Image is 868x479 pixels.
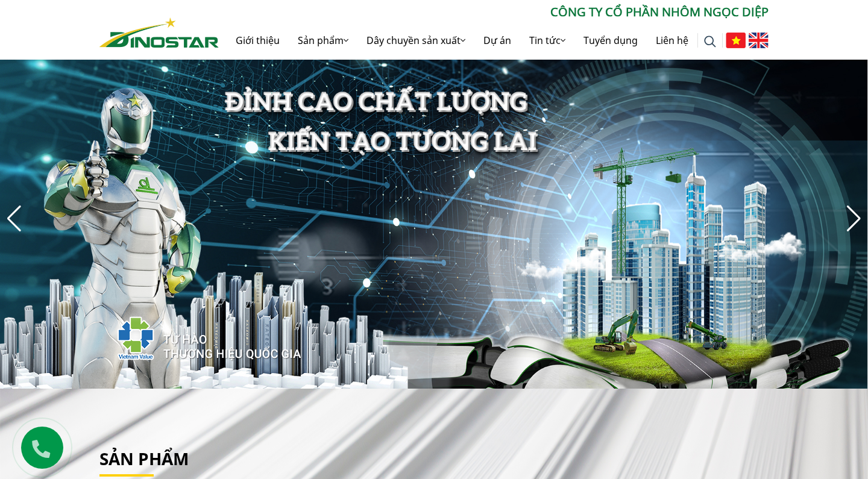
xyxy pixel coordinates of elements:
a: Tuyển dụng [574,21,647,60]
div: Next slide [846,205,862,232]
a: Giới thiệu [227,21,289,60]
a: Nhôm Dinostar [99,15,219,47]
a: Sản phẩm [99,447,189,470]
img: English [749,33,769,48]
a: Dự án [474,21,520,60]
p: CÔNG TY CỔ PHẦN NHÔM NGỌC DIỆP [219,3,769,21]
a: Sản phẩm [289,21,357,60]
img: Tiếng Việt [726,33,746,48]
div: Previous slide [6,205,22,232]
a: Tin tức [520,21,574,60]
img: thqg [81,295,303,377]
img: Nhôm Dinostar [99,17,219,48]
img: search [704,36,716,48]
a: Liên hệ [647,21,697,60]
a: Dây chuyền sản xuất [357,21,474,60]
